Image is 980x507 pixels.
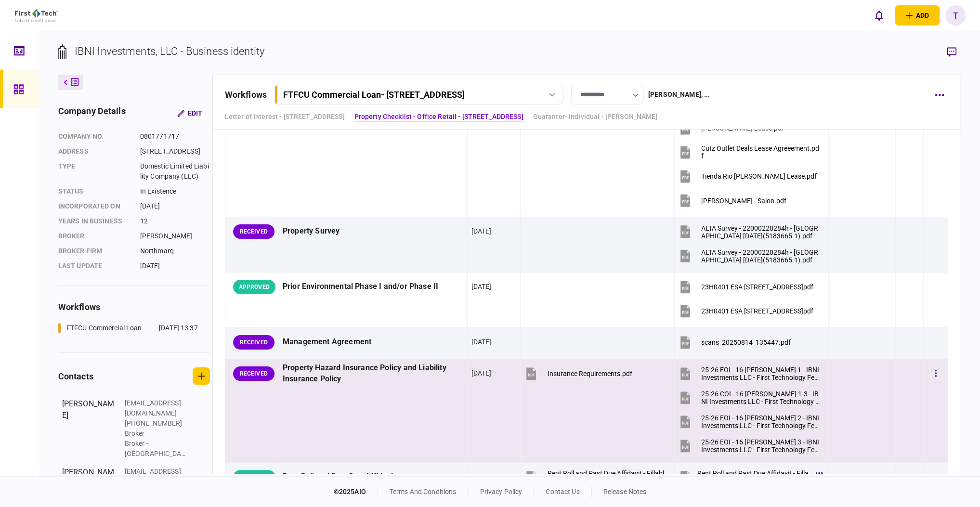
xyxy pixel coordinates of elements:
[283,363,464,385] div: Property Hazard Insurance Policy and Liability Insurance Policy
[140,201,210,211] div: [DATE]
[678,245,820,266] button: ALTA Survey - 22000220284h - Northeast Square 08-15-2023(5183665.1).pdf
[334,487,378,497] div: © 2025 AIO
[58,246,131,256] div: broker firm
[62,398,115,459] div: [PERSON_NAME]
[283,466,464,488] div: Rent Roll and Past Due Affidavit
[678,363,820,384] button: 25-26 EOI - 16 Uvalde Rd Bldg 1 - IBNI Investments LLC - First Technology Federal Credit Union, I...
[58,131,131,142] div: company no.
[125,467,187,487] div: [EMAIL_ADDRESS][DOMAIN_NAME]
[140,231,210,241] div: [PERSON_NAME]
[283,221,464,242] div: Property Survey
[701,338,791,346] div: scans_20250814_135447.pdf
[471,368,491,378] div: [DATE]
[895,5,940,26] button: open adding identity options
[547,469,666,485] div: Rent Roll and Past Due Affidavit - Fillable.pdf
[678,221,820,242] button: ALTA Survey - 22000220284h - Northeast Square 08-15-2023(5183665.1).pdf
[283,90,465,100] div: FTFCU Commercial Loan - [STREET_ADDRESS]
[678,300,813,322] button: 23H0401 ESA 16 Uvalde Rd Houston TX 77015.pdf
[58,300,210,313] div: workflows
[701,224,820,239] div: ALTA Survey - 22000220284h - Northeast Square 08-15-2023(5183665.1).pdf
[678,387,820,408] button: 25-26 COI - 16 Uvalde Rd Bldg 1-3 - IBNI Investments LLC - First Technology Federal Credit Union,...
[15,9,58,22] img: client company logo
[140,186,210,196] div: In Existence
[869,5,889,26] button: open notifications list
[233,366,274,381] div: RECEIVED
[471,472,491,481] div: [DATE]
[225,88,267,101] div: workflows
[390,488,457,495] a: terms and conditions
[233,280,275,294] div: APPROVED
[701,438,820,454] div: 25-26 EOI - 16 Uvalde Rd Bldg 3 - IBNI Investments LLC - First Technology Federal Credit Union, I...
[648,90,710,100] div: [PERSON_NAME] , ...
[471,337,491,347] div: [DATE]
[701,248,820,263] div: ALTA Survey - 22000220284h - Northeast Square 08-15-2023(5183665.1).pdf
[140,216,210,226] div: 12
[58,201,131,211] div: incorporated on
[170,104,210,122] button: Edit
[58,323,198,333] a: FTFCU Commercial Loan[DATE] 13:37
[75,43,264,59] div: IBNI Investments, LLC - Business identity
[678,141,820,163] button: Cutz Outlet Deals Lease Agreeement.pdf
[471,226,491,236] div: [DATE]
[58,104,126,122] div: company details
[701,390,820,405] div: 25-26 COI - 16 Uvalde Rd Bldg 1-3 - IBNI Investments LLC - First Technology Federal Credit Union,...
[678,466,820,488] button: Rent Roll and Past Due Affidavit - Fillable.pdf
[603,488,647,495] a: release notes
[274,85,563,104] button: FTFCU Commercial Loan- [STREET_ADDRESS]
[233,224,274,239] div: RECEIVED
[701,196,786,204] div: Zoila Flor Bustos - Salon.pdf
[701,144,820,160] div: Cutz Outlet Deals Lease Agreeement.pdf
[546,488,579,495] a: contact us
[58,186,131,196] div: status
[678,411,820,432] button: 25-26 EOI - 16 Uvalde Rd Bldg 2 - IBNI Investments LLC - First Technology Federal Credit Union, I...
[471,282,491,291] div: [DATE]
[58,161,131,182] div: Type
[701,283,813,291] div: 23H0401 ESA 16 Uvalde Rd Houston TX 77015.pdf
[678,435,820,456] button: 25-26 EOI - 16 Uvalde Rd Bldg 3 - IBNI Investments LLC - First Technology Federal Credit Union, I...
[58,216,131,226] div: years in business
[66,323,142,333] div: FTFCU Commercial Loan
[58,261,131,271] div: last update
[125,439,187,459] div: Broker - [GEOGRAPHIC_DATA]
[678,276,813,298] button: 23H0401 ESA 16 Uvalde Rd Houston TX 77015.pdf
[524,363,632,384] button: Insurance Requirements.pdf
[701,307,813,315] div: 23H0401 ESA 16 Uvalde Rd Houston TX 77015.pdf
[233,470,275,484] div: APPROVED
[533,112,658,122] a: Guarantor- Individual - [PERSON_NAME]
[58,370,93,383] div: contacts
[283,331,464,353] div: Management Agreement
[524,466,666,488] button: Rent Roll and Past Due Affidavit - Fillable.pdf
[678,165,817,187] button: Tienda Rio Lempa Lease.pdf
[125,429,187,439] div: Broker
[225,112,345,122] a: Letter of Interest - [STREET_ADDRESS]
[140,246,210,256] div: Northmarq
[945,5,966,26] button: T
[547,370,632,377] div: Insurance Requirements.pdf
[140,131,210,142] div: 0801771717
[58,146,131,156] div: address
[678,331,791,353] button: scans_20250814_135447.pdf
[697,469,810,485] div: Rent Roll and Past Due Affidavit - Fillable.pdf
[233,335,274,350] div: RECEIVED
[678,189,786,211] button: Zoila Flor Bustos - Salon.pdf
[354,112,523,122] a: Property Checklist - Office Retail - [STREET_ADDRESS]
[701,414,820,429] div: 25-26 EOI - 16 Uvalde Rd Bldg 2 - IBNI Investments LLC - First Technology Federal Credit Union, I...
[140,146,210,156] div: [STREET_ADDRESS]
[140,261,210,271] div: [DATE]
[701,172,817,180] div: Tienda Rio Lempa Lease.pdf
[480,488,522,495] a: privacy policy
[159,323,198,333] div: [DATE] 13:37
[125,418,187,429] div: [PHONE_NUMBER]
[140,161,210,182] div: Domestic Limited Liability Company (LLC)
[701,366,820,381] div: 25-26 EOI - 16 Uvalde Rd Bldg 1 - IBNI Investments LLC - First Technology Federal Credit Union, I...
[125,398,187,418] div: [EMAIL_ADDRESS][DOMAIN_NAME]
[58,231,131,241] div: Broker
[283,276,464,298] div: Prior Environmental Phase I and/or Phase II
